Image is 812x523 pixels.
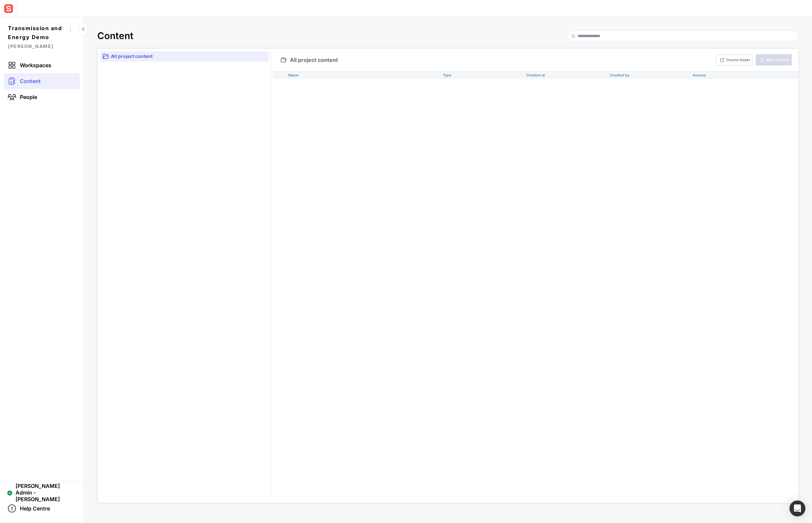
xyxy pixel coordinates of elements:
[756,54,792,66] button: Add content
[789,500,805,516] div: Open Intercom Messenger
[766,58,789,62] div: Add content
[286,71,440,79] th: Name
[3,3,15,15] img: sensat
[690,71,774,79] th: Access
[16,483,76,502] span: [PERSON_NAME] Admin - [PERSON_NAME]
[20,62,51,69] span: Workspaces
[524,71,607,79] th: Created at
[20,505,50,512] span: Help Centre
[4,500,80,516] a: Help Centre
[726,58,750,62] div: Create folder
[290,57,338,63] span: All project content
[20,78,41,84] span: Content
[4,73,80,89] a: Content
[8,42,65,51] span: [PERSON_NAME]
[8,24,65,42] span: Transmission and Energy Demo
[607,71,691,79] th: Created by
[20,94,37,100] span: People
[440,71,524,79] th: Type
[97,30,133,42] h2: Content
[111,52,267,60] p: All project content
[4,89,80,105] a: People
[4,57,80,73] a: Workspaces
[9,492,11,495] text: ND
[716,54,753,66] button: Create folder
